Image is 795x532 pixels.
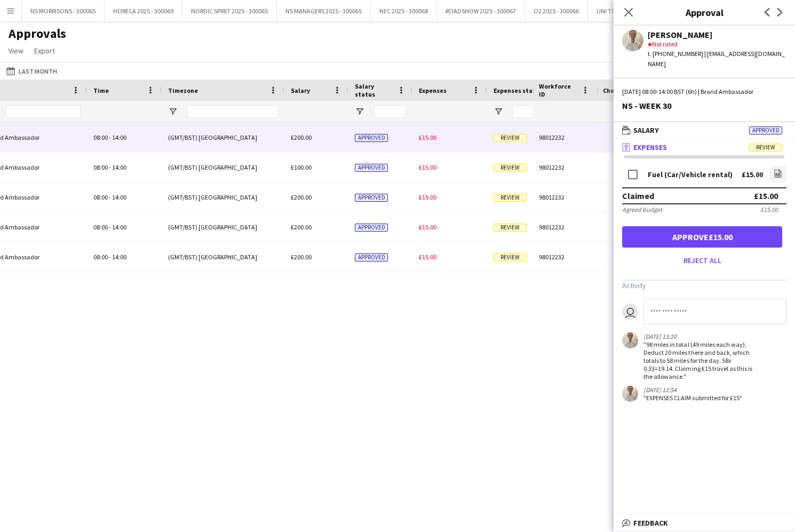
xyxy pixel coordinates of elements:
div: Agreed budget [622,205,662,213]
span: Review [494,224,527,232]
div: (GMT/BST) [GEOGRAPHIC_DATA] [162,153,284,182]
span: Review [494,134,527,142]
span: Review [494,164,527,172]
span: Workforce ID [539,82,577,98]
button: Approve£15.00 [622,226,782,248]
button: NEC 2025 - 300068 [371,1,437,21]
span: Salary [291,86,310,94]
div: NS - WEEK 30 [622,101,786,110]
button: UNI TOUR - 300067 [588,1,656,21]
button: Open Filter Menu [355,107,364,116]
div: "98 miles in total (49 miles each way). Deduct 20 miles there and back, which totals to 58 miles ... [643,340,753,380]
input: Timezone Filter Input [187,105,278,118]
div: [PERSON_NAME] [648,30,786,39]
button: Last Month [4,65,59,77]
span: Check-In [603,86,629,94]
span: Approved [355,134,388,142]
span: Approved [355,224,388,232]
span: - [109,193,111,201]
div: 98012232 [532,123,597,152]
input: Role Filter Input [6,105,81,118]
span: £15.00 [419,133,436,141]
span: View [9,46,23,55]
span: 08:00 [93,133,108,141]
button: Reject all [622,252,782,269]
span: Export [34,46,55,55]
div: £15.00 [742,171,763,179]
mat-expansion-panel-header: Feedback [614,515,795,531]
span: Review [494,253,527,261]
span: £15.00 [419,163,436,171]
span: £15.00 [419,193,436,201]
div: (GMT/BST) [GEOGRAPHIC_DATA] [162,123,284,152]
button: HORECA 2025 - 300069 [105,1,182,21]
div: (GMT/BST) [GEOGRAPHIC_DATA] [162,212,284,242]
span: Approved [355,164,388,172]
span: £100.00 [291,163,312,171]
span: £15.00 [419,223,436,231]
div: Fuel (Car/Vehicle rental) [648,171,733,179]
div: Not rated [648,39,786,49]
input: Salary status Filter Input [374,105,406,118]
mat-expansion-panel-header: ExpensesReview [614,139,795,155]
span: Expenses [633,142,667,152]
app-user-avatar: Adam Mather [622,386,638,402]
span: £200.00 [291,223,312,231]
button: ROADSHOW 2025 - 300067 [437,1,525,21]
span: 14:00 [112,193,126,201]
span: - [109,253,111,261]
div: 98012232 [532,242,597,272]
div: £15.00 [754,190,778,201]
button: NS MANAGERS 2025 - 300065 [277,1,371,21]
app-user-avatar: Adam Mather [622,332,638,348]
span: £200.00 [291,133,312,141]
button: NORDIC SPIRIT 2025 - 300065 [182,1,277,21]
span: £200.00 [291,193,312,201]
span: Time [93,86,109,94]
h3: Approval [614,5,795,19]
div: 98012232 [532,153,597,182]
span: 08:00 [93,223,108,231]
span: 14:00 [112,253,126,261]
div: (GMT/BST) [GEOGRAPHIC_DATA] [162,182,284,212]
div: ExpensesReview [614,155,795,416]
span: Timezone [168,86,198,94]
span: 08:00 [93,163,108,171]
button: Open Filter Menu [494,107,503,116]
div: 98012232 [532,212,597,242]
div: [DATE] 13:20 [643,332,753,340]
span: Approved [355,194,388,202]
div: Claimed [622,190,654,201]
span: - [109,223,111,231]
a: View [4,44,28,58]
div: t. [PHONE_NUMBER] | [EMAIL_ADDRESS][DOMAIN_NAME] [648,49,786,68]
input: Expenses status Filter Input [513,105,555,118]
div: "EXPENSES CLAIM submitted for £15" [643,394,742,402]
h3: Activity [622,281,786,290]
span: Salary status [355,82,393,98]
button: NS MORRISONS - 300065 [22,1,105,21]
span: Review [494,194,527,202]
mat-expansion-panel-header: SalaryApproved [614,122,795,138]
span: 14:00 [112,223,126,231]
span: - [109,163,111,171]
span: Approved [749,126,782,134]
span: Approved [355,253,388,261]
a: Export [30,44,59,58]
span: Review [749,144,782,152]
span: Expenses status [494,86,543,94]
span: 08:00 [93,193,108,201]
span: Expenses [419,86,447,94]
button: Open Filter Menu [168,107,178,116]
span: 08:00 [93,253,108,261]
div: (GMT/BST) [GEOGRAPHIC_DATA] [162,242,284,272]
span: Salary [633,125,659,135]
div: [DATE] 08:00-14:00 BST (6h) | Brand Ambassador [622,87,786,97]
span: 14:00 [112,163,126,171]
button: O2 2025 - 300066 [525,1,588,21]
span: - [109,133,111,141]
span: 14:00 [112,133,126,141]
div: [DATE] 12:54 [643,386,742,394]
span: £200.00 [291,253,312,261]
span: Feedback [633,518,668,528]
